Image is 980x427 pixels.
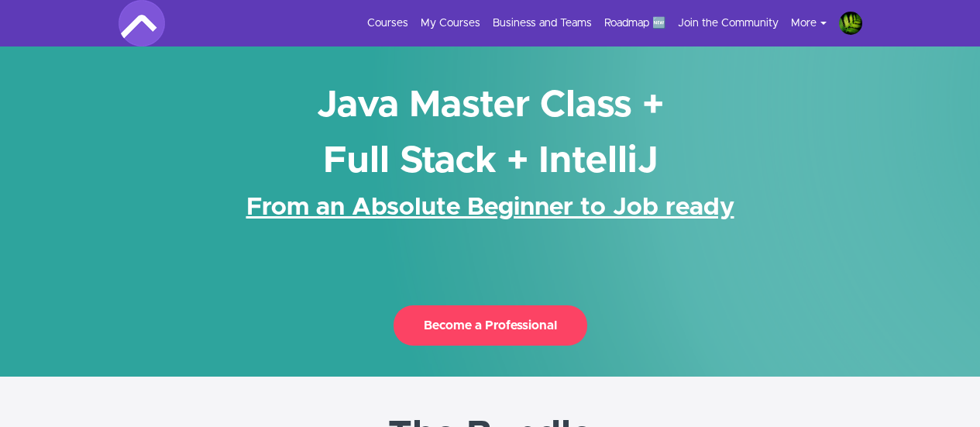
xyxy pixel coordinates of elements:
[791,15,839,31] button: More
[323,143,658,180] span: Full Stack + IntelliJ
[246,195,734,220] u: From an Absolute Beginner to Job ready
[604,15,665,31] a: Roadmap 🆕
[317,87,664,124] span: Java Master Class +
[493,15,592,31] a: Business and Teams
[421,15,480,31] a: My Courses
[394,305,587,346] button: Become a Professional
[394,323,587,331] a: Become a Professional
[839,12,862,35] img: dipti4925@gmail.com
[678,15,779,31] a: Join the Community
[367,15,408,31] a: Courses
